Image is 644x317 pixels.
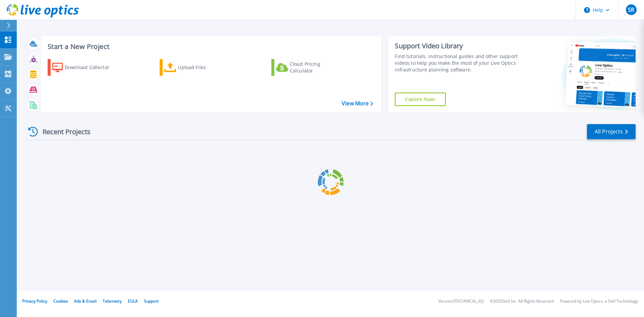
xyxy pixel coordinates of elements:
a: Upload Files [160,59,234,76]
div: Find tutorials, instructional guides and other support videos to help you make the most of your L... [395,53,521,73]
li: © 2025 Dell Inc. All Rights Reserved [490,299,554,304]
a: Support [144,298,159,304]
div: Download Collector [65,61,118,74]
li: Powered by Live Optics, a Dell Technology [560,299,638,304]
a: View More [342,100,373,107]
a: Telemetry [103,298,122,304]
a: Cookies [53,298,68,304]
a: Ads & Email [74,298,97,304]
a: Privacy Policy [22,298,47,304]
li: Version: [TECHNICAL_ID] [438,299,484,304]
h3: Start a New Project [48,43,373,50]
a: Download Collector [48,59,122,76]
span: SR [628,7,634,12]
div: Recent Projects [26,123,100,140]
div: Cloud Pricing Calculator [290,61,343,74]
a: Explore Now! [395,93,446,106]
a: EULA [128,298,138,304]
a: All Projects [587,124,636,139]
a: Cloud Pricing Calculator [271,59,346,76]
div: Upload Files [178,61,231,74]
div: Support Video Library [395,42,521,50]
